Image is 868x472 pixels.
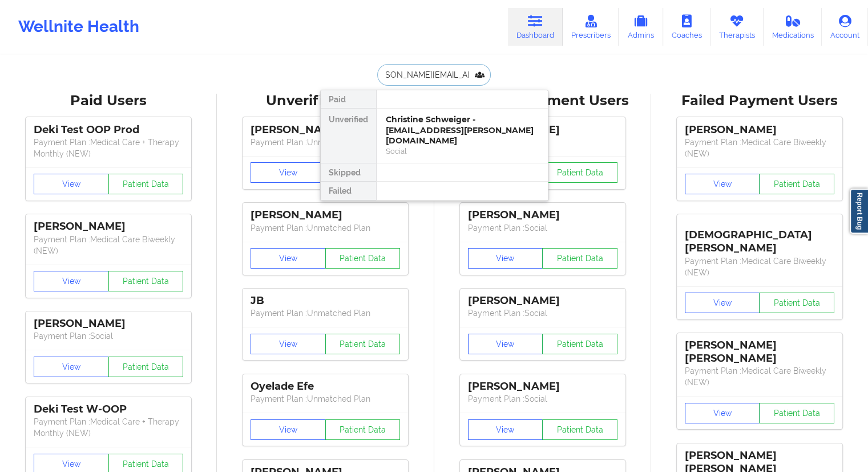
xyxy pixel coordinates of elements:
[251,419,326,440] button: View
[251,248,326,269] button: View
[251,209,400,222] div: [PERSON_NAME]
[710,8,764,46] a: Therapists
[108,357,184,377] button: Patient Data
[468,248,543,269] button: View
[108,271,184,291] button: Patient Data
[34,174,109,194] button: View
[8,92,209,110] div: Paid Users
[468,209,617,222] div: [PERSON_NAME]
[34,220,183,233] div: [PERSON_NAME]
[563,8,619,46] a: Prescribers
[251,380,400,393] div: Oyelade Efe
[34,317,183,330] div: [PERSON_NAME]
[685,339,834,365] div: [PERSON_NAME] [PERSON_NAME]
[251,123,400,137] div: [PERSON_NAME]
[468,294,617,307] div: [PERSON_NAME]
[251,307,400,319] p: Payment Plan : Unmatched Plan
[251,393,400,405] p: Payment Plan : Unmatched Plan
[685,123,834,137] div: [PERSON_NAME]
[542,419,617,440] button: Patient Data
[108,174,184,194] button: Patient Data
[321,90,376,109] div: Paid
[685,174,760,194] button: View
[542,248,617,269] button: Patient Data
[34,271,109,291] button: View
[251,294,400,307] div: JB
[542,162,617,183] button: Patient Data
[685,255,834,278] p: Payment Plan : Medical Care Biweekly (NEW)
[468,393,617,405] p: Payment Plan : Social
[321,109,376,163] div: Unverified
[468,334,543,354] button: View
[663,8,710,46] a: Coaches
[225,92,426,110] div: Unverified Users
[685,220,834,255] div: [DEMOGRAPHIC_DATA][PERSON_NAME]
[759,403,834,423] button: Patient Data
[325,419,401,440] button: Patient Data
[34,137,183,159] p: Payment Plan : Medical Care + Therapy Monthly (NEW)
[325,334,401,354] button: Patient Data
[619,8,663,46] a: Admins
[321,182,376,200] div: Failed
[542,334,617,354] button: Patient Data
[251,222,400,234] p: Payment Plan : Unmatched Plan
[822,8,868,46] a: Account
[468,222,617,234] p: Payment Plan : Social
[685,403,760,423] button: View
[468,380,617,393] div: [PERSON_NAME]
[759,293,834,313] button: Patient Data
[321,163,376,182] div: Skipped
[759,174,834,194] button: Patient Data
[764,8,822,46] a: Medications
[325,248,401,269] button: Patient Data
[659,92,860,110] div: Failed Payment Users
[251,334,326,354] button: View
[34,123,183,137] div: Deki Test OOP Prod
[34,234,183,257] p: Payment Plan : Medical Care Biweekly (NEW)
[251,137,400,148] p: Payment Plan : Unmatched Plan
[251,162,326,183] button: View
[685,137,834,159] p: Payment Plan : Medical Care Biweekly (NEW)
[508,8,563,46] a: Dashboard
[34,330,183,342] p: Payment Plan : Social
[468,419,543,440] button: View
[34,403,183,416] div: Deki Test W-OOP
[850,189,868,234] a: Report Bug
[685,293,760,313] button: View
[685,365,834,388] p: Payment Plan : Medical Care Biweekly (NEW)
[34,357,109,377] button: View
[34,416,183,439] p: Payment Plan : Medical Care + Therapy Monthly (NEW)
[468,307,617,319] p: Payment Plan : Social
[386,146,539,156] div: Social
[386,114,539,146] div: Christine Schweiger - [EMAIL_ADDRESS][PERSON_NAME][DOMAIN_NAME]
